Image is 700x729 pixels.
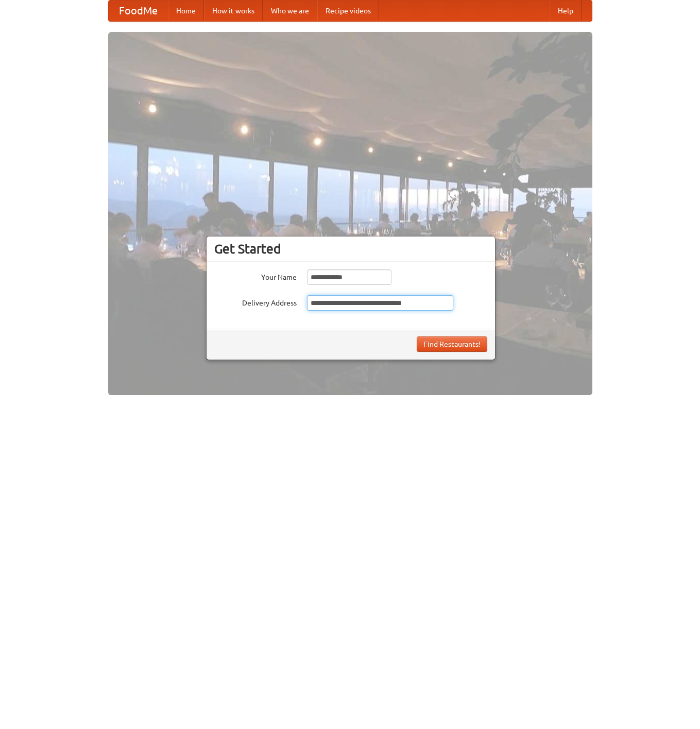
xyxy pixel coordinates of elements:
a: How it works [204,1,263,21]
a: FoodMe [109,1,168,21]
a: Home [168,1,204,21]
a: Recipe videos [317,1,379,21]
label: Your Name [214,269,297,282]
a: Who we are [263,1,317,21]
label: Delivery Address [214,295,297,308]
a: Help [550,1,582,21]
button: Find Restaurants! [417,336,487,352]
h3: Get Started [214,241,487,257]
